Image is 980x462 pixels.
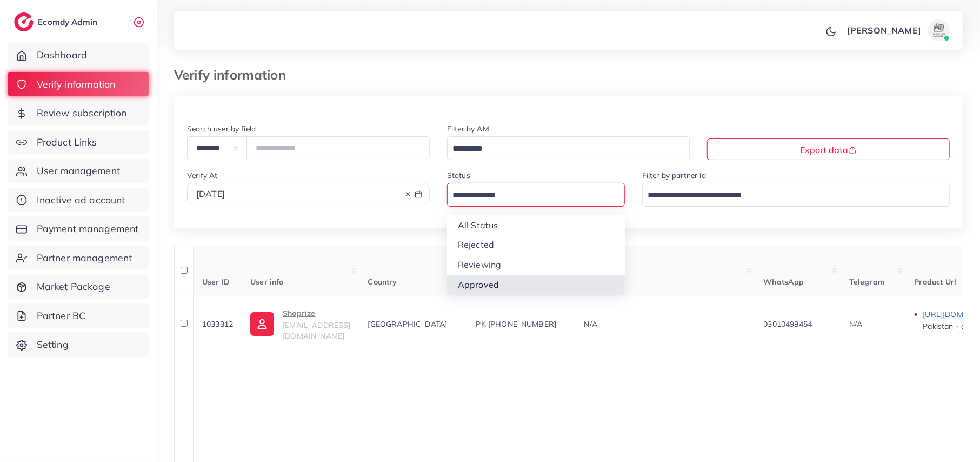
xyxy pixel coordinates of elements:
[37,222,139,236] span: Payment management
[447,183,625,206] div: Search for option
[250,277,283,287] span: User info
[764,277,804,287] span: WhatsApp
[8,274,149,299] a: Market Package
[37,251,132,265] span: Partner management
[447,136,690,160] div: Search for option
[368,319,448,329] span: [GEOGRAPHIC_DATA]
[8,72,149,97] a: Verify information
[915,277,957,287] span: Product Url
[37,193,125,207] span: Inactive ad account
[283,307,350,320] p: Shoprize
[8,43,149,68] a: Dashboard
[37,106,127,120] span: Review subscription
[476,319,557,329] span: PK [PHONE_NUMBER]
[8,188,149,213] a: Inactive ad account
[644,187,936,204] input: Search for option
[447,170,470,181] label: Status
[800,144,857,155] span: Export data
[14,12,100,31] a: logoEcomdy Admin
[8,159,149,183] a: User management
[187,123,256,134] label: Search user by field
[447,123,489,134] label: Filter by AM
[8,246,149,270] a: Partner management
[37,48,87,62] span: Dashboard
[283,320,350,341] span: [EMAIL_ADDRESS][DOMAIN_NAME]
[447,275,625,295] li: Approved
[38,17,100,27] h2: Ecomdy Admin
[849,277,885,287] span: Telegram
[928,19,950,41] img: avatar
[449,187,611,204] input: Search for option
[707,138,950,160] button: Export data
[37,338,69,352] span: Setting
[764,319,812,329] span: 03010498454
[849,319,862,329] span: N/A
[187,170,217,181] label: Verify At
[8,303,149,328] a: Partner BC
[447,235,625,255] li: Rejected
[642,183,950,206] div: Search for option
[8,101,149,126] a: Review subscription
[37,164,120,178] span: User management
[8,332,149,357] a: Setting
[202,277,230,287] span: User ID
[447,215,625,235] li: All Status
[250,307,350,342] a: Shoprize[EMAIL_ADDRESS][DOMAIN_NAME]
[847,24,921,37] p: [PERSON_NAME]
[196,188,225,199] span: [DATE]
[368,277,397,287] span: Country
[841,19,954,41] a: [PERSON_NAME]avatar
[449,141,676,157] input: Search for option
[37,77,116,91] span: Verify information
[584,319,597,329] span: N/A
[37,135,97,149] span: Product Links
[8,216,149,241] a: Payment management
[642,170,706,181] label: Filter by partner id
[447,255,625,275] li: Reviewing
[174,67,295,83] h3: Verify information
[250,312,274,336] img: ic-user-info.36bf1079.svg
[14,12,34,31] img: logo
[37,309,86,323] span: Partner BC
[202,319,233,329] span: 1033312
[37,280,110,294] span: Market Package
[8,130,149,155] a: Product Links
